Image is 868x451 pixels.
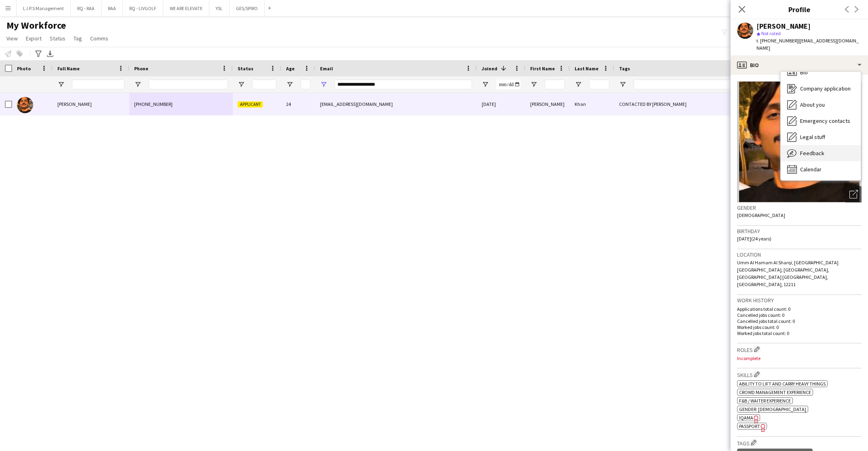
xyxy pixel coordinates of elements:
[87,33,112,44] a: Comms
[800,85,851,92] span: Company application
[238,81,245,88] button: Open Filter Menu
[45,49,55,59] app-action-btn: Export XLSX
[134,81,141,88] button: Open Filter Menu
[737,330,862,336] p: Worked jobs total count: 0
[17,65,31,72] span: Photo
[149,80,228,89] input: Phone Filter Input
[737,204,862,211] h3: Gender
[737,306,862,312] p: Applications total count: 0
[737,228,862,235] h3: Birthday
[286,65,295,72] span: Age
[619,81,626,88] button: Open Filter Menu
[619,65,630,72] span: Tags
[320,81,327,88] button: Open Filter Menu
[57,81,65,88] button: Open Filter Menu
[737,236,771,242] span: [DATE] (24 years)
[737,212,785,218] span: [DEMOGRAPHIC_DATA]
[739,415,753,421] span: IQAMA
[739,406,806,412] span: Gender: [DEMOGRAPHIC_DATA]
[57,101,92,107] span: [PERSON_NAME]
[575,65,598,72] span: Last Name
[6,19,66,32] span: My Workforce
[781,129,861,145] div: Legal stuff
[238,101,263,107] span: Applicant
[17,0,71,16] button: L.I.P.S Management
[34,49,43,59] app-action-btn: Advanced filters
[739,389,811,395] span: Crowd management experience
[731,4,868,15] h3: Profile
[634,80,790,89] input: Tags Filter Input
[739,423,760,429] span: Passport
[737,345,862,354] h3: Roles
[46,33,69,44] a: Status
[71,0,101,16] button: RQ - RAA
[50,35,65,42] span: Status
[482,81,489,88] button: Open Filter Menu
[781,64,861,80] div: Bio
[123,0,163,16] button: RQ - LIVGOLF
[3,33,21,44] a: View
[209,0,230,16] button: YSL
[756,38,859,51] span: | [EMAIL_ADDRESS][DOMAIN_NAME]
[315,93,477,115] div: [EMAIL_ADDRESS][DOMAIN_NAME]
[737,438,862,447] h3: Tags
[800,133,825,141] span: Legal stuff
[781,145,861,161] div: Feedback
[134,65,148,72] span: Phone
[737,259,839,288] span: Umm Al Hamam Al Sharqi, [GEOGRAPHIC_DATA] [GEOGRAPHIC_DATA], [GEOGRAPHIC_DATA], [GEOGRAPHIC_DATA]...
[781,113,861,129] div: Emergency contacts
[575,81,582,88] button: Open Filter Menu
[26,35,42,42] span: Export
[57,65,80,72] span: Full Name
[737,312,862,318] p: Cancelled jobs count: 0
[90,35,108,42] span: Comms
[737,324,862,330] p: Worked jobs count: 0
[845,186,862,202] div: Open photos pop-in
[101,0,123,16] button: RAA
[6,35,18,42] span: View
[800,117,850,124] span: Emergency contacts
[477,93,525,115] div: [DATE]
[731,55,868,75] div: Bio
[286,81,293,88] button: Open Filter Menu
[70,33,85,44] a: Tag
[335,80,472,89] input: Email Filter Input
[589,80,609,89] input: Last Name Filter Input
[756,23,811,30] div: [PERSON_NAME]
[614,93,795,115] div: CONTACTED BY [PERSON_NAME]
[570,93,614,115] div: Khan
[737,81,862,202] img: Crew avatar or photo
[530,81,537,88] button: Open Filter Menu
[530,65,555,72] span: First Name
[737,370,862,379] h3: Skills
[129,93,233,115] div: [PHONE_NUMBER]
[781,161,861,177] div: Calendar
[320,65,333,72] span: Email
[739,398,791,404] span: F&B / Waiter experience
[252,80,276,89] input: Status Filter Input
[739,381,826,387] span: Ability to lift and carry heavy things
[800,150,824,157] span: Feedback
[525,93,570,115] div: [PERSON_NAME]
[482,65,497,72] span: Joined
[781,97,861,113] div: About you
[800,166,822,173] span: Calendar
[737,318,862,324] p: Cancelled jobs total count: 0
[301,80,310,89] input: Age Filter Input
[230,0,265,16] button: GES/SPIRO
[545,80,565,89] input: First Name Filter Input
[737,251,862,258] h3: Location
[761,30,781,36] span: Not rated
[281,93,315,115] div: 24
[17,97,33,113] img: Zeeshan Khan
[23,33,45,44] a: Export
[800,101,825,108] span: About you
[72,80,124,89] input: Full Name Filter Input
[756,38,798,44] span: t. [PHONE_NUMBER]
[737,355,862,361] p: Incomplete
[781,80,861,97] div: Company application
[74,35,82,42] span: Tag
[737,297,862,304] h3: Work history
[800,69,808,76] span: Bio
[238,65,253,72] span: Status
